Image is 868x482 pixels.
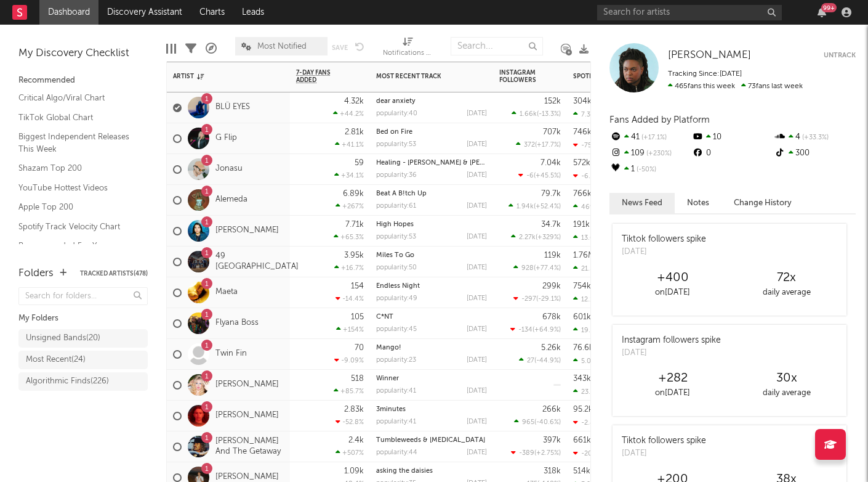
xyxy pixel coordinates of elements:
[336,418,364,426] div: -52.8 %
[536,203,559,210] span: +52.4 %
[543,128,561,136] div: 707k
[573,467,590,475] div: 514k
[516,141,561,149] div: ( )
[622,246,706,258] div: [DATE]
[173,73,265,80] div: Artist
[542,406,561,414] div: 266k
[376,221,414,228] a: High Hopes
[376,388,416,394] div: popularity: 41
[518,171,561,179] div: ( )
[512,110,561,118] div: ( )
[467,141,487,148] div: [DATE]
[573,264,597,272] div: 21.5k
[257,43,307,51] span: Most Notified
[334,264,364,272] div: +16.7 %
[540,159,561,167] div: 7.04k
[691,129,773,145] div: 10
[215,251,299,272] a: 49 [GEOGRAPHIC_DATA]
[543,436,561,444] div: 397k
[616,386,729,401] div: on [DATE]
[376,98,416,105] a: dear anxiety
[573,357,598,365] div: 5.01k
[467,110,487,117] div: [DATE]
[526,173,534,179] span: -6
[18,329,148,348] a: Unsigned Bands(20)
[376,221,487,228] div: High Hopes
[668,83,803,90] span: 73 fans last week
[691,145,773,161] div: 0
[467,326,487,333] div: [DATE]
[355,159,364,167] div: 59
[215,318,259,329] a: Flyana Boss
[542,313,561,321] div: 678k
[573,141,601,149] div: -75.9k
[539,111,559,118] span: -13.3 %
[333,110,364,118] div: +44.2 %
[467,264,487,271] div: [DATE]
[536,357,559,364] span: -44.9 %
[609,145,691,161] div: 109
[336,449,364,457] div: +507 %
[616,285,729,300] div: on [DATE]
[351,313,364,321] div: 105
[296,69,345,84] span: 7-Day Fans Added
[521,265,534,272] span: 928
[376,437,487,444] div: Tumbleweeds & Nicotine
[383,31,432,67] div: Notifications (Artist)
[26,353,86,367] div: Most Recent ( 24 )
[376,345,487,351] div: Mango!
[622,435,706,447] div: Tiktok followers spike
[609,161,691,178] div: 1
[513,295,561,303] div: ( )
[573,128,592,136] div: 746k
[376,252,414,259] a: Miles To Go
[166,31,176,67] div: Edit Columns
[774,145,856,161] div: 300
[332,44,348,51] button: Save
[675,193,721,213] button: Notes
[467,172,487,179] div: [DATE]
[18,311,148,326] div: My Folders
[215,133,237,144] a: G Flip
[573,73,665,80] div: Spotify Monthly Listeners
[668,50,751,60] span: [PERSON_NAME]
[26,374,109,389] div: Algorithmic Finds ( 226 )
[519,450,534,457] span: -389
[206,31,217,67] div: A&R Pipeline
[573,313,591,321] div: 601k
[635,166,656,173] span: -50 %
[376,357,416,364] div: popularity: 23
[376,190,487,197] div: Beat A B!tch Up
[622,447,706,460] div: [DATE]
[18,73,148,88] div: Recommended
[18,161,135,175] a: Shazam Top 200
[343,190,364,198] div: 6.89k
[668,83,735,90] span: 465 fans this week
[376,375,399,382] a: Winner
[616,271,729,285] div: +400
[514,418,561,426] div: ( )
[524,142,535,149] span: 372
[335,141,364,149] div: +41.1 %
[344,251,364,259] div: 3.95k
[511,449,561,457] div: ( )
[573,172,602,180] div: -6.56k
[18,372,148,391] a: Algorithmic Finds(226)
[573,326,598,334] div: 19.6k
[467,449,487,456] div: [DATE]
[519,234,536,241] span: 2.27k
[334,171,364,179] div: +34.1 %
[573,375,591,383] div: 343k
[215,164,243,174] a: Jonasu
[376,345,401,351] a: Mango!
[336,202,364,210] div: +267 %
[376,98,487,105] div: dear anxiety
[544,97,561,105] div: 152k
[467,234,487,240] div: [DATE]
[519,356,561,364] div: ( )
[376,252,487,259] div: Miles To Go
[573,295,597,303] div: 12.1k
[800,134,829,141] span: +33.3 %
[376,129,412,136] a: Bed on Fire
[18,351,148,369] a: Most Recent(24)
